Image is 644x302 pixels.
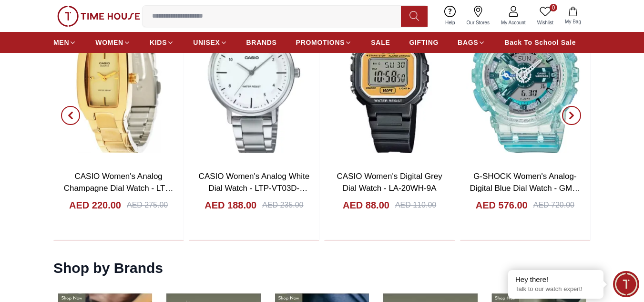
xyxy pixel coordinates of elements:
[57,6,140,27] img: ...
[515,275,596,284] div: Hey there!
[550,4,557,11] span: 0
[441,19,459,26] span: Help
[150,38,167,47] span: KIDS
[53,38,69,47] span: MEN
[497,19,530,26] span: My Account
[476,198,528,212] h4: AED 576.00
[371,34,390,51] a: SALE
[127,199,168,211] div: AED 275.00
[559,5,587,27] button: My Bag
[395,199,436,211] div: AED 110.00
[199,172,310,205] a: CASIO Women's Analog White Dial Watch - LTP-VT03D-7BDF
[343,198,389,212] h4: AED 88.00
[246,34,277,51] a: BRANDS
[470,172,580,205] a: G-SHOCK Women's Analog-Digital Blue Dial Watch - GMA-S110VW-2ADR
[64,172,174,205] a: CASIO Women's Analog Champagne Dial Watch - LTP-1165N-9C
[409,34,439,51] a: GIFTING
[463,19,493,26] span: Our Stores
[296,38,345,47] span: PROMOTIONS
[504,34,576,51] a: Back To School Sale
[95,34,131,51] a: WOMEN
[296,34,352,51] a: PROMOTIONS
[193,34,227,51] a: UNISEX
[193,38,220,47] span: UNISEX
[150,34,174,51] a: KIDS
[458,38,478,47] span: BAGS
[95,38,123,47] span: WOMEN
[53,260,163,277] h2: Shop by Brands
[458,34,485,51] a: BAGS
[533,199,574,211] div: AED 720.00
[561,18,585,25] span: My Bag
[337,172,442,193] a: CASIO Women's Digital Grey Dial Watch - LA-20WH-9A
[262,199,303,211] div: AED 235.00
[532,4,559,28] a: 0Wishlist
[371,38,390,47] span: SALE
[440,4,461,28] a: Help
[204,198,256,212] h4: AED 188.00
[613,271,639,297] div: Chat Widget
[409,38,439,47] span: GIFTING
[533,19,557,26] span: Wishlist
[246,38,277,47] span: BRANDS
[69,198,121,212] h4: AED 220.00
[504,38,576,47] span: Back To School Sale
[461,4,495,28] a: Our Stores
[53,34,76,51] a: MEN
[515,285,596,293] p: Talk to our watch expert!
